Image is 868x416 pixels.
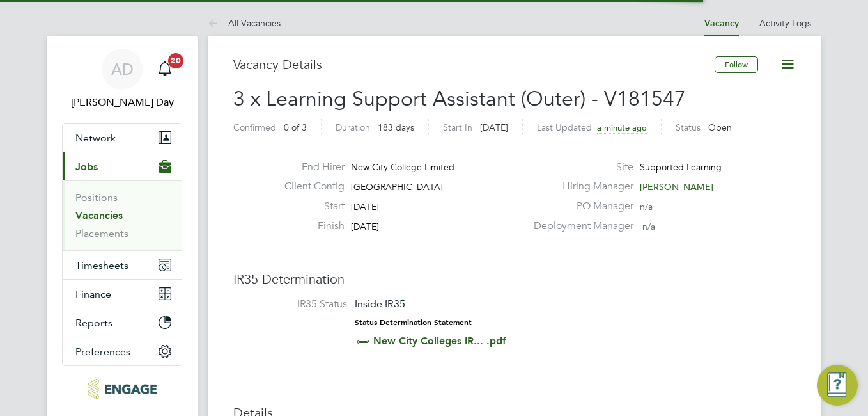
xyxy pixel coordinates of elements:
[63,152,182,180] button: Jobs
[274,161,345,174] label: End Hirer
[537,122,592,133] label: Last Updated
[75,346,130,358] span: Preferences
[75,209,123,221] a: Vacancies
[246,298,347,311] label: IR35 Status
[75,317,112,329] span: Reports
[526,220,633,233] label: Deployment Manager
[63,180,182,250] div: Jobs
[62,49,182,110] a: AD[PERSON_NAME] Day
[351,221,379,232] span: [DATE]
[526,180,633,193] label: Hiring Manager
[208,17,281,29] a: All Vacancies
[63,280,182,308] button: Finance
[640,161,722,173] span: Supported Learning
[75,288,111,300] span: Finance
[640,181,713,193] span: [PERSON_NAME]
[63,251,182,279] button: Timesheets
[597,122,647,133] span: a minute ago
[336,122,370,133] label: Duration
[355,298,405,310] span: Inside IR35
[168,53,183,68] span: 20
[63,337,182,365] button: Preferences
[526,200,633,213] label: PO Manager
[355,318,472,327] strong: Status Determination Statement
[75,227,128,239] a: Placements
[274,200,345,213] label: Start
[640,201,653,212] span: n/a
[75,191,118,204] a: Positions
[378,122,414,133] span: 183 days
[233,122,276,133] label: Confirmed
[75,161,98,173] span: Jobs
[233,86,686,111] span: 3 x Learning Support Assistant (Outer) - V181547
[284,122,307,133] span: 0 of 3
[351,161,454,173] span: New City College Limited
[88,379,156,399] img: morganhunt-logo-retina.png
[817,365,858,406] button: Engage Resource Center
[715,56,758,73] button: Follow
[75,259,128,271] span: Timesheets
[233,271,796,287] h3: IR35 Determination
[708,122,732,133] span: Open
[351,181,443,193] span: [GEOGRAPHIC_DATA]
[526,161,633,174] label: Site
[704,18,739,29] a: Vacancy
[152,49,178,90] a: 20
[274,180,345,193] label: Client Config
[351,201,379,212] span: [DATE]
[62,95,182,110] span: Amie Day
[642,221,655,232] span: n/a
[75,132,116,144] span: Network
[759,17,811,29] a: Activity Logs
[676,122,701,133] label: Status
[111,61,134,77] span: AD
[63,124,182,152] button: Network
[443,122,472,133] label: Start In
[373,335,506,347] a: New City Colleges IR... .pdf
[62,379,182,399] a: Go to home page
[274,220,345,233] label: Finish
[480,122,508,133] span: [DATE]
[63,308,182,337] button: Reports
[233,56,715,73] h3: Vacancy Details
